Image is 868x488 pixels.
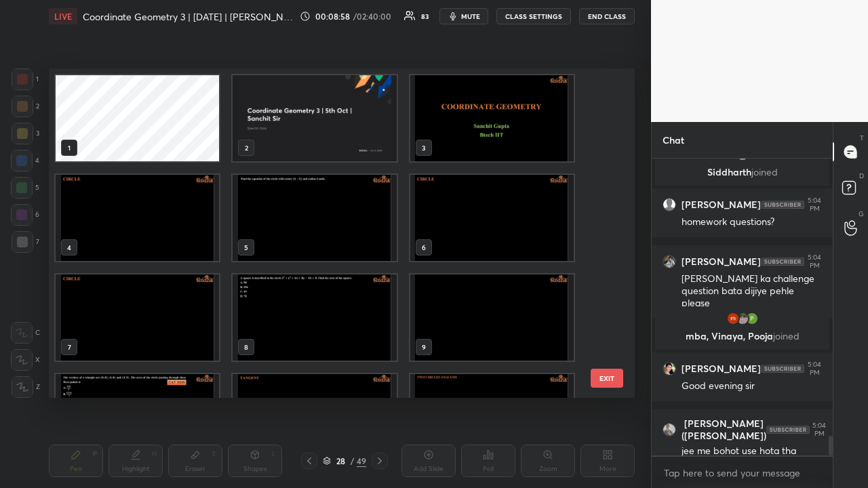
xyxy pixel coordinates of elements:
[682,418,766,442] h6: [PERSON_NAME]([PERSON_NAME])
[859,209,864,219] p: G
[761,365,804,373] img: 4P8fHbbgJtejmAAAAAElFTkSuQmCC
[496,8,571,24] button: CLASS SETTINGS
[83,10,294,23] h4: Coordinate Geometry 3 | [DATE] | [PERSON_NAME] Sir
[56,274,219,361] img: 17596635527X22IC.pdf
[663,256,675,268] img: thumbnail.jpg
[410,274,574,361] img: 17596635527X22IC.pdf
[859,171,864,181] p: D
[12,123,39,144] div: 3
[682,256,761,268] h6: [PERSON_NAME]
[773,329,800,342] span: joined
[12,96,39,117] div: 2
[357,455,366,467] div: 49
[682,216,822,229] div: homework questions?
[49,68,611,398] div: grid
[591,369,623,388] button: EXIT
[812,422,826,438] div: 5:04 PM
[766,426,810,434] img: 4P8fHbbgJtejmAAAAAElFTkSuQmCC
[439,8,488,24] button: mute
[745,312,759,325] img: thumbnail.jpg
[751,165,778,178] span: joined
[233,374,396,460] img: 17596635527X22IC.pdf
[11,150,39,171] div: 4
[233,75,396,161] img: 08c40caa-a1de-11f0-8c1c-8264b7d64c0e.jpg
[410,374,574,460] img: 17596635527X22IC.pdf
[682,199,761,211] h6: [PERSON_NAME]
[461,12,480,21] span: mute
[12,68,39,90] div: 1
[682,380,822,393] div: Good evening sir
[663,199,675,211] img: default.png
[233,274,396,361] img: 17596635527X22IC.pdf
[56,374,219,460] img: 17596635527X22IC.pdf
[11,177,39,199] div: 5
[761,201,804,209] img: 4P8fHbbgJtejmAAAAAElFTkSuQmCC
[12,231,39,253] div: 7
[410,75,574,161] img: 17596635527X22IC.pdf
[11,204,39,226] div: 6
[49,8,77,24] div: LIVE
[663,363,675,375] img: thumbnail.jpg
[682,272,822,310] div: [PERSON_NAME] ka challenge question bata dijiye pehle please
[761,258,804,266] img: 4P8fHbbgJtejmAAAAAElFTkSuQmCC
[233,175,396,261] img: 17596635527X22IC.pdf
[334,457,347,465] div: 28
[807,197,822,213] div: 5:04 PM
[350,457,354,465] div: /
[682,363,761,375] h6: [PERSON_NAME]
[807,253,822,270] div: 5:04 PM
[652,122,695,158] p: Chat
[682,445,822,458] div: jee me bohot use hota tha
[663,167,821,178] p: Siddharth
[11,322,40,344] div: C
[736,312,749,325] img: thumbnail.jpg
[663,424,675,436] img: thumbnail.jpg
[11,349,40,371] div: X
[860,133,864,143] p: T
[726,312,740,325] img: thumbnail.jpg
[579,8,635,24] button: END CLASS
[421,13,429,20] div: 83
[663,331,821,342] p: mba, Vinaya, Pooja
[807,361,822,377] div: 5:04 PM
[56,175,219,261] img: 17596635527X22IC.pdf
[410,175,574,261] img: 17596635527X22IC.pdf
[652,159,833,455] div: grid
[12,376,40,398] div: Z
